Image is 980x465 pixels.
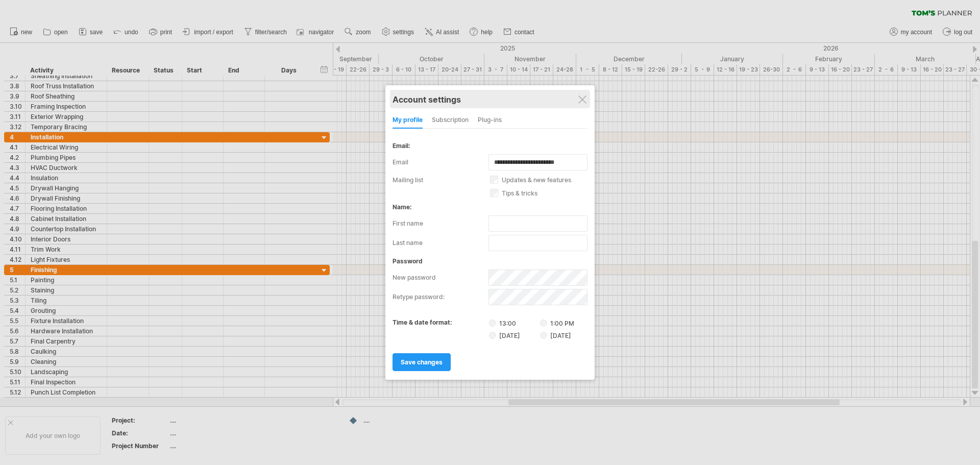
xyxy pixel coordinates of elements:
input: [DATE] [489,332,496,339]
div: my profile [393,112,423,129]
label: [DATE] [540,332,571,339]
div: name: [393,203,587,211]
label: time & date format: [393,319,452,326]
label: 1:00 PM [540,320,574,327]
span: save changes [401,358,443,366]
a: save changes [393,353,451,371]
label: retype password: [393,289,488,305]
div: subscription [432,112,469,129]
label: first name [393,215,488,232]
label: [DATE] [489,331,538,339]
input: 13:00 [489,320,496,327]
label: new password [393,270,488,286]
label: tips & tricks [490,189,599,197]
input: [DATE] [540,332,547,339]
div: Plug-ins [478,112,502,129]
div: Account settings [393,90,587,108]
label: updates & new features [490,176,599,184]
label: mailing list [393,176,490,184]
div: email: [393,142,587,150]
label: email [393,154,488,170]
label: last name [393,235,488,251]
label: 13:00 [489,319,538,327]
div: password [393,257,587,265]
input: 1:00 PM [540,320,547,327]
